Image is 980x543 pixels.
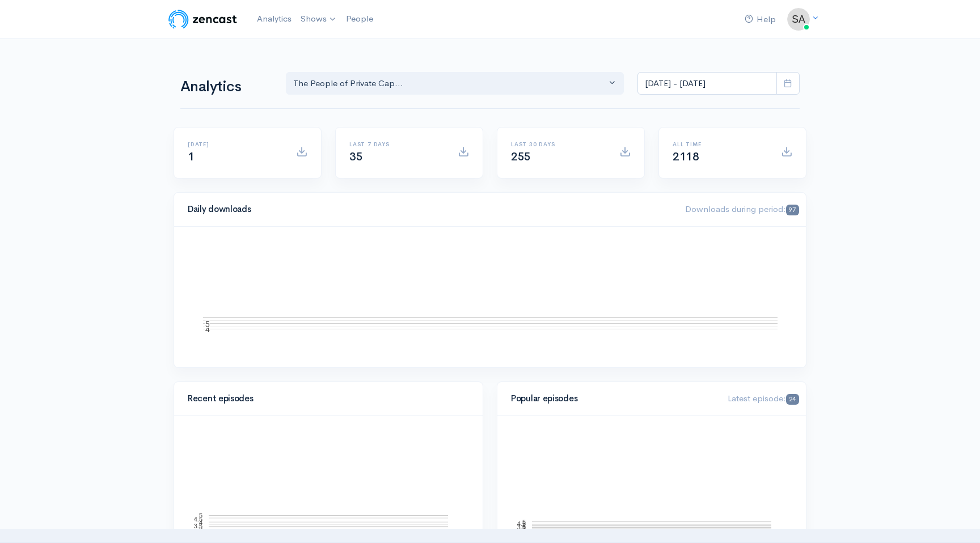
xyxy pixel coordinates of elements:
h4: Daily downloads [188,205,671,214]
span: 97 [786,205,799,215]
span: 255 [511,150,531,164]
span: 24 [786,394,799,405]
h6: All time [673,141,767,147]
svg: A chart. [188,240,792,354]
span: Latest episode: [728,393,799,404]
span: 2118 [673,150,699,164]
input: analytics date range selector [637,72,777,95]
text: 5 [205,320,210,329]
span: 1 [188,150,195,164]
span: 35 [349,150,362,164]
a: Shows [296,7,341,32]
svg: A chart. [511,430,792,543]
iframe: gist-messenger-bubble-iframe [941,504,969,532]
h4: Recent episodes [188,394,462,404]
button: The People of Private Cap... [286,72,624,95]
h1: Analytics [180,79,272,95]
h4: Popular episodes [511,394,714,404]
text: 3.5 [517,524,526,531]
text: 4.5 [194,515,202,522]
h6: Last 30 days [511,141,606,147]
a: People [341,7,378,31]
img: ... [787,8,810,31]
text: 3.5 [194,523,202,529]
a: Analytics [252,7,296,31]
text: 4.5 [517,520,526,527]
h6: [DATE] [188,141,282,147]
span: Downloads during period: [685,203,799,214]
img: ZenCast Logo [167,8,239,31]
svg: A chart. [188,430,469,543]
text: 4 [199,519,202,526]
text: 4 [205,325,210,334]
div: The People of Private Cap... [293,77,606,90]
h6: Last 7 days [349,141,444,147]
text: 5 [522,518,526,525]
a: Help [740,7,780,32]
text: 5 [199,512,202,519]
